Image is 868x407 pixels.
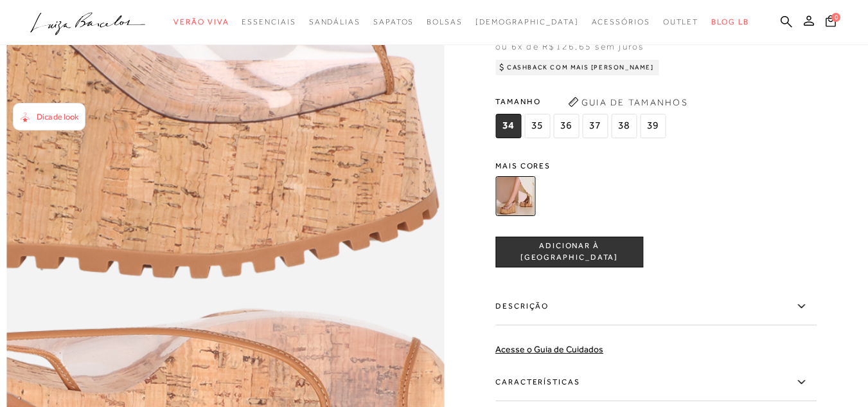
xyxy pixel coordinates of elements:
[563,92,692,113] button: Guia de Tamanhos
[495,237,643,267] button: ADICIONAR À [GEOGRAPHIC_DATA]
[495,176,535,216] img: SANDÁLIA PLATAFORMA EM CORTIÇA COM TIRAS CRISTAL E ACABAMENTO CARAMELO
[427,17,463,26] span: Bolsas
[553,114,579,138] span: 36
[711,17,748,26] span: BLOG LB
[663,17,699,26] span: Outlet
[495,92,669,111] span: Tamanho
[495,60,659,75] div: Cashback com Mais [PERSON_NAME]
[640,114,666,138] span: 39
[831,13,840,22] span: 0
[373,10,414,34] a: categoryNavScreenReaderText
[475,17,579,26] span: [DEMOGRAPHIC_DATA]
[309,10,360,34] a: categoryNavScreenReaderText
[309,17,360,26] span: Sandálias
[592,10,650,34] a: categoryNavScreenReaderText
[524,114,550,138] span: 35
[495,162,817,170] span: Mais cores
[495,364,817,401] label: Características
[496,240,642,263] span: ADICIONAR À [GEOGRAPHIC_DATA]
[611,114,637,138] span: 38
[822,14,840,32] button: 0
[173,17,229,26] span: Verão Viva
[173,10,229,34] a: categoryNavScreenReaderText
[475,10,579,34] a: noSubCategoriesText
[37,112,78,122] span: Dica de look
[242,10,296,34] a: categoryNavScreenReaderText
[711,10,748,34] a: BLOG LB
[582,114,608,138] span: 37
[495,114,521,138] span: 34
[495,41,644,51] span: ou 6x de R$126,65 sem juros
[373,17,414,26] span: Sapatos
[242,17,296,26] span: Essenciais
[592,17,650,26] span: Acessórios
[663,10,699,34] a: categoryNavScreenReaderText
[495,344,603,354] a: Acesse o Guia de Cuidados
[427,10,463,34] a: categoryNavScreenReaderText
[495,288,817,325] label: Descrição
